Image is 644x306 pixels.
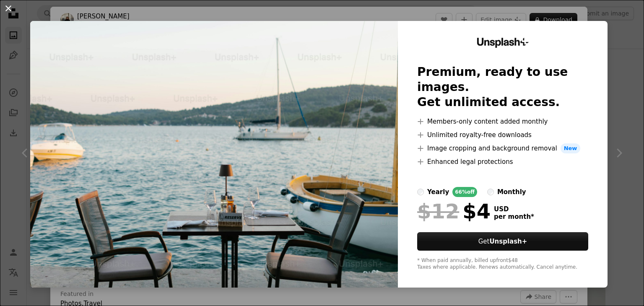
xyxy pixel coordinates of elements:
[497,187,526,197] div: monthly
[561,143,581,153] span: New
[417,130,588,140] li: Unlimited royalty-free downloads
[417,65,588,110] h2: Premium, ready to use images. Get unlimited access.
[452,187,477,197] div: 66% off
[487,189,494,195] input: monthly
[417,200,491,222] div: $4
[427,187,449,197] div: yearly
[417,189,424,195] input: yearly66%off
[417,257,588,271] div: * When paid annually, billed upfront $48 Taxes where applicable. Renews automatically. Cancel any...
[417,232,588,251] button: GetUnsplash+
[417,117,588,127] li: Members-only content added monthly
[417,143,588,153] li: Image cropping and background removal
[489,238,527,245] strong: Unsplash+
[417,200,459,222] span: $12
[417,157,588,167] li: Enhanced legal protections
[494,205,534,213] span: USD
[494,213,534,220] span: per month *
